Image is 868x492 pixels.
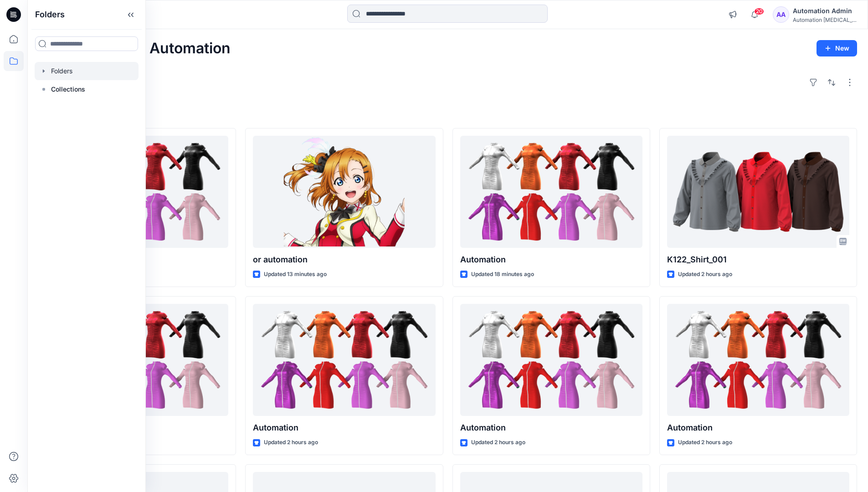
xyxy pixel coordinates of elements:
[38,108,857,119] h4: Styles
[667,253,849,266] p: K122_Shirt_001
[51,84,85,95] p: Collections
[667,304,849,416] a: Automation
[793,5,857,16] div: Automation Admin
[678,438,732,447] p: Updated 2 hours ago
[264,438,318,447] p: Updated 2 hours ago
[754,8,764,15] span: 20
[253,136,435,248] a: or automation
[678,270,732,279] p: Updated 2 hours ago
[460,304,642,416] a: Automation
[471,270,534,279] p: Updated 18 minutes ago
[460,253,642,266] p: Automation
[264,270,327,279] p: Updated 13 minutes ago
[460,421,642,434] p: Automation
[471,438,525,447] p: Updated 2 hours ago
[253,304,435,416] a: Automation
[253,253,435,266] p: or automation
[793,16,857,23] div: Automation [MEDICAL_DATA]...
[817,40,857,56] button: New
[667,421,849,434] p: Automation
[773,6,789,23] div: AA
[253,421,435,434] p: Automation
[460,136,642,248] a: Automation
[667,136,849,248] a: K122_Shirt_001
